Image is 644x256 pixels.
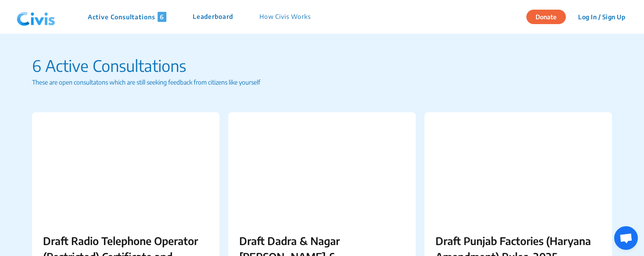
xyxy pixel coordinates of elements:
[32,78,612,87] p: These are open consultatons which are still seeking feedback from citizens like yourself
[88,12,166,22] p: Active Consultations
[13,4,59,30] img: navlogo.png
[614,226,638,250] div: Open chat
[526,12,572,21] a: Donate
[526,10,566,24] button: Donate
[32,54,612,78] p: 6 Active Consultations
[158,12,166,22] span: 6
[193,12,233,22] p: Leaderboard
[572,10,631,24] button: Log In / Sign Up
[259,12,311,22] p: How Civis Works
